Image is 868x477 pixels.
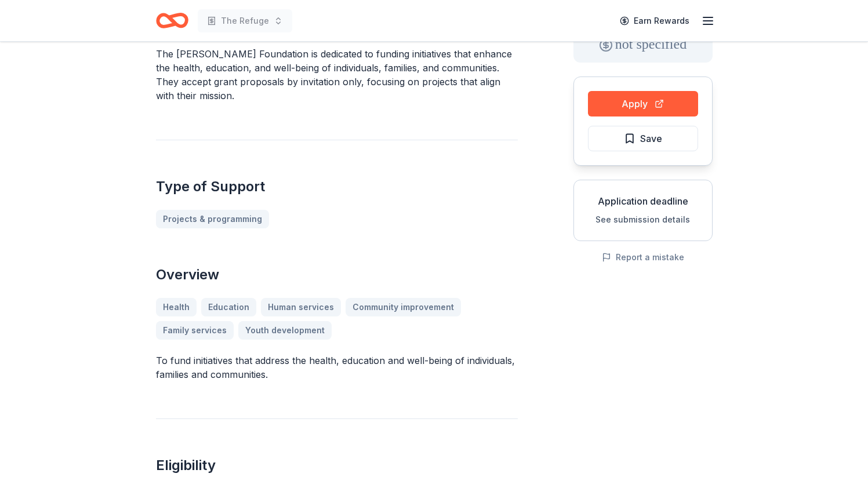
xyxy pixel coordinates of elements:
[221,14,269,28] span: The Refuge
[602,250,684,264] button: Report a mistake
[156,456,518,475] h2: Eligibility
[156,210,269,228] a: Projects & programming
[583,194,703,208] div: Application deadline
[640,131,662,146] span: Save
[595,213,690,227] button: See submission details
[156,7,188,34] a: Home
[156,177,518,196] h2: Type of Support
[588,91,698,116] button: Apply
[156,354,518,381] p: To fund initiatives that address the health, education and well-being of individuals, families an...
[198,9,292,32] button: The Refuge
[156,47,518,103] p: The [PERSON_NAME] Foundation is dedicated to funding initiatives that enhance the health, educati...
[588,126,698,151] button: Save
[156,265,518,284] h2: Overview
[573,26,713,63] div: not specified
[613,10,696,31] a: Earn Rewards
